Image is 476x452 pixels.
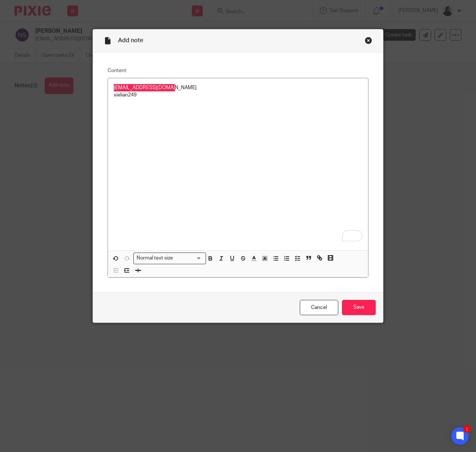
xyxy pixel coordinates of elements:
a: Cancel [300,300,338,316]
p: xielian249 [114,91,362,99]
input: Save [342,300,376,316]
label: Content [108,67,368,74]
span: Add note [118,37,143,43]
p: [EMAIL_ADDRESS][DOMAIN_NAME] [114,84,362,91]
div: Search for option [133,253,206,264]
input: Search for option [176,254,202,262]
div: To enrich screen reader interactions, please activate Accessibility in Grammarly extension settings [108,78,368,250]
div: 1 [463,425,471,433]
span: Normal text size [135,254,175,262]
div: Close this dialog window [365,37,372,44]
